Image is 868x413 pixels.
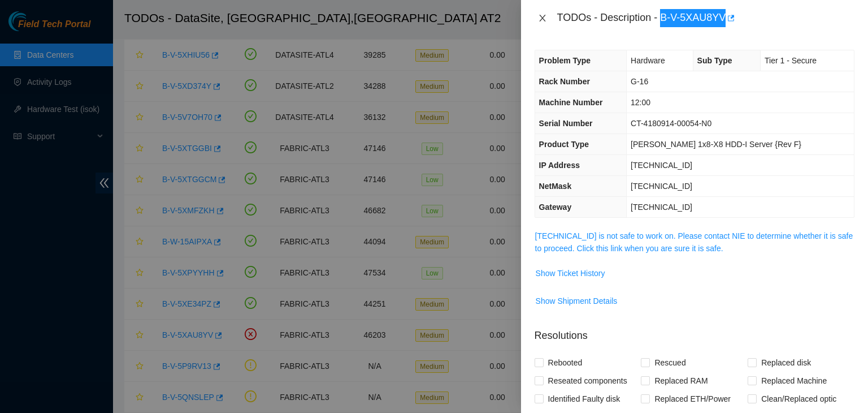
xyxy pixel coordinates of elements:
[539,56,591,65] span: Problem Type
[544,390,625,408] span: Identified Faulty disk
[539,77,590,86] span: Rack Number
[650,372,712,390] span: Replaced RAM
[757,372,831,390] span: Replaced Machine
[631,98,650,107] span: 12:00
[765,56,817,65] span: Tier 1 - Secure
[631,140,801,149] span: [PERSON_NAME] 1x8-X8 HDD-I Server {Rev F}
[539,119,593,128] span: Serial Number
[536,267,605,279] span: Show Ticket History
[535,13,550,24] button: Close
[631,182,692,191] span: [TECHNICAL_ID]
[538,14,547,23] span: close
[539,98,603,107] span: Machine Number
[539,203,572,212] span: Gateway
[557,9,854,27] div: TODOs - Description - B-V-5XAU8YV
[539,182,572,191] span: NetMask
[539,161,580,170] span: IP Address
[536,295,618,307] span: Show Shipment Details
[535,231,853,253] a: [TECHNICAL_ID] is not safe to work on. Please contact NIE to determine whether it is safe to proc...
[544,354,587,372] span: Rebooted
[539,140,589,149] span: Product Type
[697,56,732,65] span: Sub Type
[544,372,632,390] span: Reseated components
[650,354,690,372] span: Rescued
[631,203,692,212] span: [TECHNICAL_ID]
[631,56,665,65] span: Hardware
[535,319,854,343] p: Resolutions
[535,264,606,282] button: Show Ticket History
[631,119,711,128] span: CT-4180914-00054-N0
[757,390,841,408] span: Clean/Replaced optic
[631,77,648,86] span: G-16
[757,354,815,372] span: Replaced disk
[535,292,618,310] button: Show Shipment Details
[631,161,692,170] span: [TECHNICAL_ID]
